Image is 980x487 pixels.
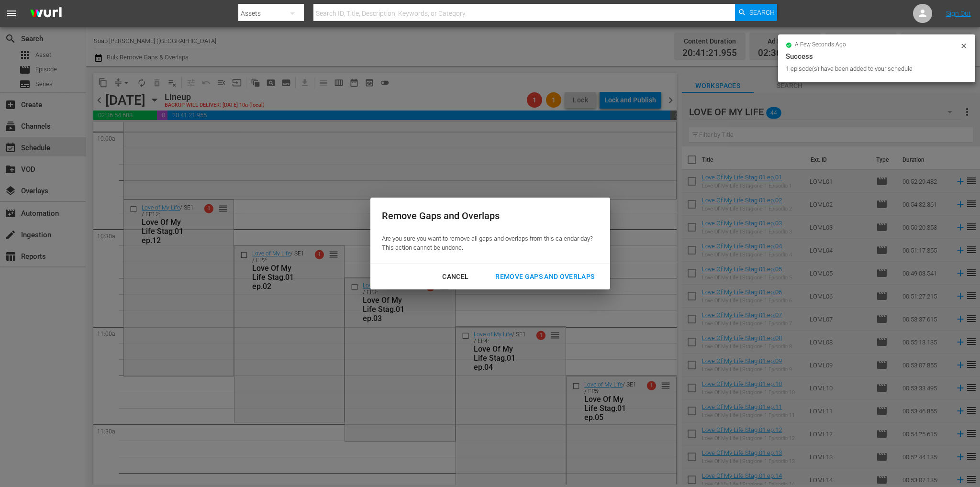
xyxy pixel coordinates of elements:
a: Sign Out [946,10,971,17]
div: 1 episode(s) have been added to your schedule [786,64,958,74]
div: Success [786,51,968,62]
div: Cancel [434,271,476,283]
span: a few seconds ago [795,41,846,49]
div: Remove Gaps and Overlaps [488,271,602,283]
button: Cancel [431,268,480,286]
span: Search [749,4,775,21]
p: Are you sure you want to remove all gaps and overlaps from this calendar day? [382,234,593,243]
div: Remove Gaps and Overlaps [382,209,593,223]
p: This action cannot be undone. [382,243,593,253]
button: Remove Gaps and Overlaps [484,268,606,286]
img: ans4CAIJ8jUAAAAAAAAAAAAAAAAAAAAAAAAgQb4GAAAAAAAAAAAAAAAAAAAAAAAAJMjXAAAAAAAAAAAAAAAAAAAAAAAAgAT5G... [23,2,69,25]
span: menu [6,8,17,19]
